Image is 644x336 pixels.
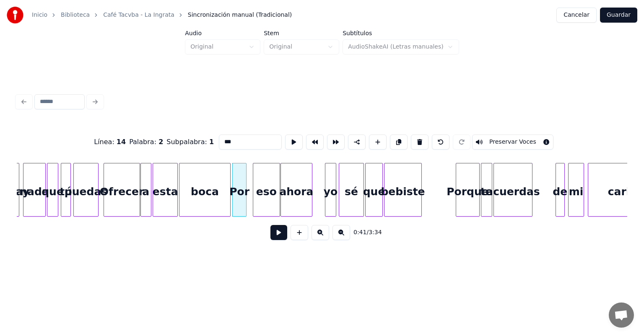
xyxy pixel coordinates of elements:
[600,8,637,23] button: Guardar
[117,138,126,146] span: 14
[209,138,214,146] span: 1
[556,8,597,23] button: Cancelar
[32,11,47,19] a: Inicio
[369,228,382,237] span: 3:34
[185,30,260,36] label: Audio
[94,137,126,147] div: Línea :
[7,7,23,23] img: youka
[472,134,553,150] button: Toggle
[353,228,366,237] span: 0:41
[609,302,634,328] a: Chat abierto
[61,11,90,19] a: Biblioteca
[129,137,163,147] div: Palabra :
[32,11,292,19] nav: breadcrumb
[158,138,163,146] span: 2
[353,228,374,237] div: /
[166,137,214,147] div: Subpalabra :
[103,11,174,19] a: Café Tacvba - La Ingrata
[264,30,339,36] label: Stem
[343,30,459,36] label: Subtítulos
[188,11,292,19] span: Sincronización manual (Tradicional)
